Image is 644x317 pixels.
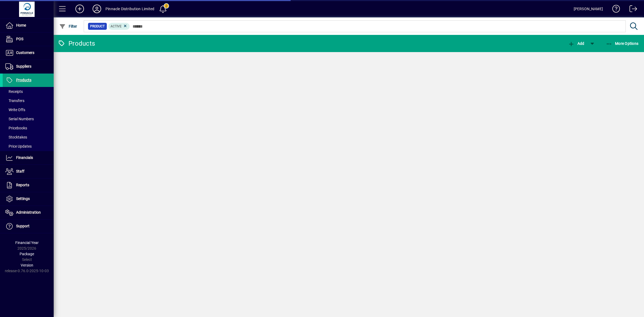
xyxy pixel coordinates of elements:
span: Financials [16,155,33,160]
div: Pinnacle Distribution Limited [105,5,154,13]
span: Pricebooks [5,126,27,130]
button: Add [567,39,586,48]
span: Package [20,252,34,256]
span: Write Offs [5,108,25,112]
a: Settings [3,192,54,206]
a: Serial Numbers [3,114,54,123]
span: Receipts [5,89,23,94]
a: Administration [3,206,54,219]
a: Transfers [3,96,54,105]
a: Write Offs [3,105,54,114]
a: Price Updates [3,142,54,151]
span: Transfers [5,99,24,103]
a: Customers [3,46,54,60]
div: [PERSON_NAME] [574,5,603,13]
a: Knowledge Base [608,1,620,19]
span: Administration [16,210,41,214]
span: Settings [16,196,30,201]
a: Receipts [3,87,54,96]
mat-chip: Activation Status: Active [108,23,130,30]
a: Logout [625,1,637,19]
span: Financial Year [15,241,39,245]
button: Filter [58,21,79,31]
span: Customers [16,50,34,55]
a: POS [3,32,54,46]
span: Home [16,23,26,27]
a: Support [3,220,54,233]
a: Financials [3,151,54,165]
span: Staff [16,169,24,173]
a: Suppliers [3,60,54,73]
button: More Options [605,39,640,48]
span: Active [111,24,122,28]
a: Reports [3,178,54,192]
span: More Options [606,41,639,46]
span: Suppliers [16,64,31,68]
span: Serial Numbers [5,117,34,121]
span: POS [16,37,23,41]
span: Filter [59,24,77,28]
span: Version [21,263,33,267]
span: Support [16,224,30,228]
a: Staff [3,165,54,178]
span: Reports [16,183,29,187]
a: Home [3,19,54,32]
a: Pricebooks [3,123,54,133]
a: Stocktakes [3,133,54,142]
span: Product [90,24,105,29]
div: Products [58,39,95,48]
span: Add [568,41,584,46]
button: Profile [88,4,105,14]
button: Add [71,4,88,14]
span: Price Updates [5,144,32,148]
span: Products [16,78,31,82]
span: Stocktakes [5,135,27,139]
